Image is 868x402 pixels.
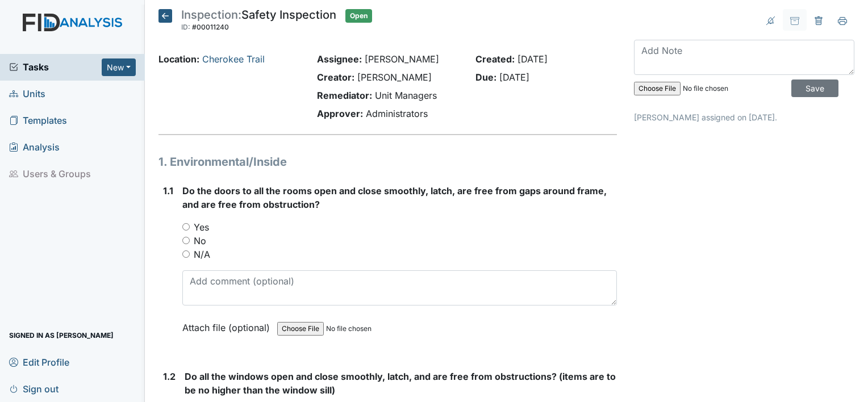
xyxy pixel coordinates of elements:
[9,112,67,129] span: Templates
[158,153,617,170] h1: 1. Environmental/Inside
[9,353,69,371] span: Edit Profile
[102,58,136,76] button: New
[518,53,548,65] span: [DATE]
[182,250,190,258] input: N/A
[345,9,372,23] span: Open
[9,326,114,344] span: Signed in as [PERSON_NAME]
[194,220,209,234] label: Yes
[475,53,515,65] strong: Created:
[182,237,190,244] input: No
[185,371,616,396] span: Do all the windows open and close smoothly, latch, and are free from obstructions? (items are to ...
[357,72,432,83] span: [PERSON_NAME]
[181,9,336,34] div: Safety Inspection
[182,185,607,210] span: Do the doors to all the rooms open and close smoothly, latch, are free from gaps around frame, an...
[366,108,428,119] span: Administrators
[375,90,437,101] span: Unit Managers
[9,60,102,74] a: Tasks
[499,72,529,83] span: [DATE]
[791,79,838,97] input: Save
[9,380,59,397] span: Sign out
[317,108,363,119] strong: Approver:
[182,315,274,334] label: Attach file (optional)
[158,53,199,65] strong: Location:
[317,90,372,101] strong: Remediator:
[163,370,176,383] label: 1.2
[317,72,354,83] strong: Creator:
[181,23,190,31] span: ID:
[634,111,854,123] p: [PERSON_NAME] assigned on [DATE].
[475,72,496,83] strong: Due:
[192,23,229,31] span: #00011240
[202,53,265,65] a: Cherokee Trail
[163,184,173,198] label: 1.1
[194,234,206,248] label: No
[181,8,241,22] span: Inspection:
[317,53,362,65] strong: Assignee:
[182,223,190,231] input: Yes
[9,139,60,156] span: Analysis
[9,85,45,103] span: Units
[194,248,210,261] label: N/A
[365,53,439,65] span: [PERSON_NAME]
